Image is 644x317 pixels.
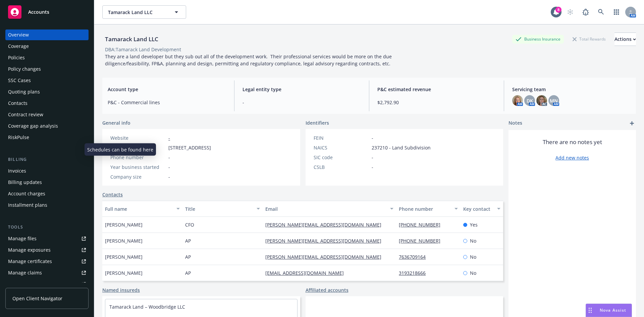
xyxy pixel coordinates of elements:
span: Servicing team [512,86,631,93]
div: Title [185,205,253,212]
a: Manage BORs [5,279,89,290]
div: Policies [8,52,25,63]
div: Company size [110,173,166,180]
a: Invoices [5,166,89,176]
div: Manage certificates [8,256,52,267]
span: Nova Assist [600,307,626,313]
span: - [243,99,361,106]
a: Contacts [5,98,89,109]
a: [EMAIL_ADDRESS][DOMAIN_NAME] [265,270,349,276]
div: Key contact [463,205,493,212]
a: Account charges [5,188,89,199]
button: Email [263,201,396,217]
span: P&C - Commercial lines [108,99,226,106]
span: [PERSON_NAME] [105,269,143,276]
span: No [470,253,476,260]
button: Nova Assist [586,304,632,317]
a: Affiliated accounts [306,287,348,294]
img: photo [536,95,547,106]
div: Drag to move [586,304,594,317]
a: Switch app [610,5,623,19]
span: AP [185,253,191,260]
button: Phone number [396,201,460,217]
a: [PERSON_NAME][EMAIL_ADDRESS][DOMAIN_NAME] [265,254,387,260]
a: [PHONE_NUMBER] [399,221,446,228]
a: Manage claims [5,267,89,278]
div: DBA: Tamarack Land Development [105,46,181,53]
div: Overview [8,29,29,40]
span: No [470,269,476,276]
div: Website [110,134,166,141]
a: Policies [5,52,89,63]
div: Phone number [399,205,450,212]
button: Title [182,201,263,217]
span: - [372,164,373,171]
div: Billing [5,156,89,163]
div: RiskPulse [8,132,29,143]
div: SIC code [314,154,369,161]
span: Tamarack Land LLC [108,9,166,16]
div: Manage BORs [8,279,40,290]
a: 3193218666 [399,270,431,276]
div: Business Insurance [512,35,564,43]
span: CFO [185,221,194,228]
div: 8 [555,7,561,13]
span: Open Client Navigator [12,295,62,302]
div: Manage files [8,233,37,244]
span: - [372,134,373,141]
img: photo [512,95,523,106]
button: Actions [614,33,636,46]
a: Policy changes [5,64,89,74]
button: Key contact [461,201,503,217]
span: P&C estimated revenue [377,86,496,93]
a: [PHONE_NUMBER] [399,238,446,244]
div: Year business started [110,164,166,171]
a: - [168,135,170,141]
a: Report a Bug [579,5,592,19]
span: - [168,154,170,161]
span: Notes [508,119,522,127]
div: Manage exposures [8,245,51,255]
span: [PERSON_NAME] [105,253,143,260]
div: Email [265,205,386,212]
div: Quoting plans [8,86,40,97]
a: Start snowing [563,5,577,19]
button: Full name [102,201,182,217]
span: - [168,164,170,171]
span: MN [550,97,558,104]
span: - [168,173,170,180]
span: There are no notes yet [543,138,602,146]
span: [PERSON_NAME] [105,221,143,228]
a: Installment plans [5,200,89,210]
div: Manage claims [8,267,42,278]
a: Billing updates [5,177,89,188]
span: Accounts [28,9,49,15]
div: Coverage gap analysis [8,121,58,131]
div: Tamarack Land LLC [102,35,161,44]
div: Contacts [8,98,28,109]
div: NAICS [314,144,369,151]
a: 7636709164 [399,254,431,260]
a: Accounts [5,3,89,21]
span: AP [185,237,191,244]
div: CSLB [314,164,369,171]
div: Total Rewards [569,35,609,43]
span: AP [185,269,191,276]
span: Yes [470,221,478,228]
div: Phone number [110,154,166,161]
span: Identifiers [306,119,329,126]
a: SSC Cases [5,75,89,86]
a: Overview [5,29,89,40]
div: Contract review [8,109,43,120]
span: No [470,237,476,244]
span: Account type [108,86,226,93]
a: [PERSON_NAME][EMAIL_ADDRESS][DOMAIN_NAME] [265,221,387,228]
span: [STREET_ADDRESS] [168,144,211,151]
span: 237210 - Land Subdivision [372,144,431,151]
div: Policy changes [8,64,41,74]
a: Contacts [102,191,123,198]
a: Coverage gap analysis [5,121,89,131]
a: Manage exposures [5,245,89,255]
a: Manage certificates [5,256,89,267]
